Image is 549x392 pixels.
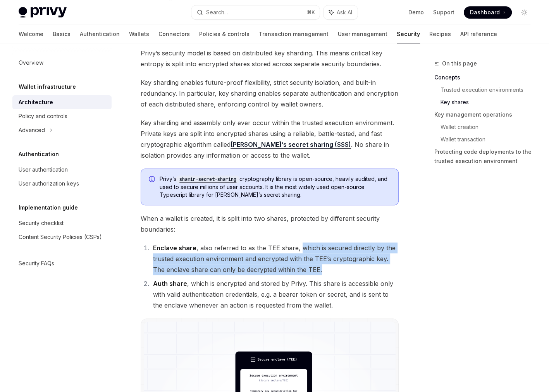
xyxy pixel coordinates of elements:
div: Content Security Policies (CSPs) [19,232,102,242]
div: Policy and controls [19,112,67,121]
div: User authentication [19,165,68,174]
span: Key sharding and assembly only ever occur within the trusted execution environment. Private keys ... [141,117,399,161]
button: Ask AI [324,5,358,19]
a: Wallets [129,25,149,43]
a: Overview [12,56,112,70]
a: Demo [408,9,424,16]
a: Wallet creation [441,121,537,133]
a: Security [397,25,420,43]
span: ⌘ K [307,9,315,15]
a: User authentication [12,163,112,177]
span: Privy’s security model is based on distributed key sharding. This means critical key entropy is s... [141,48,399,69]
a: Welcome [19,25,43,43]
a: Key management operations [434,108,537,121]
a: Wallet transaction [441,133,537,146]
span: Ask AI [337,9,352,16]
a: Authentication [80,25,120,43]
a: User management [338,25,387,43]
h5: Authentication [19,150,59,159]
a: API reference [460,25,497,43]
div: User authorization keys [19,179,79,188]
strong: Enclave share [153,244,196,252]
a: Support [433,9,454,16]
div: Architecture [19,98,53,107]
a: Policies & controls [199,25,250,43]
div: Advanced [19,126,45,135]
span: Privy’s cryptography library is open-source, heavily audited, and used to secure millions of user... [160,175,391,199]
a: Content Security Policies (CSPs) [12,230,112,244]
li: , which is encrypted and stored by Privy. This share is accessible only with valid authentication... [151,278,399,311]
a: User authorization keys [12,177,112,191]
div: Overview [19,58,43,67]
a: Key shares [441,96,537,108]
a: Trusted execution environments [441,84,537,96]
button: Search...⌘K [191,5,320,19]
div: Security checklist [19,218,64,228]
a: [PERSON_NAME]’s secret sharing (SSS) [231,141,351,149]
span: Key sharding enables future-proof flexibility, strict security isolation, and built-in redundancy... [141,77,399,110]
a: Dashboard [464,6,512,19]
span: Dashboard [470,9,500,16]
a: Connectors [158,25,190,43]
a: shamir-secret-sharing [176,175,239,182]
span: On this page [442,59,477,68]
div: Search... [206,8,228,17]
svg: Info [149,176,157,184]
a: Basics [53,25,71,43]
a: Protecting code deployments to the trusted execution environment [434,146,537,167]
h5: Wallet infrastructure [19,82,76,91]
code: shamir-secret-sharing [176,175,239,183]
img: light logo [19,7,67,18]
a: Security FAQs [12,256,112,270]
a: Concepts [434,71,537,84]
h5: Implementation guide [19,203,78,212]
a: Security checklist [12,216,112,230]
strong: Auth share [153,280,187,287]
button: Toggle dark mode [518,6,530,19]
li: , also referred to as the TEE share, which is secured directly by the trusted execution environme... [151,242,399,275]
div: Security FAQs [19,259,54,268]
a: Transaction management [259,25,329,43]
a: Policy and controls [12,109,112,123]
a: Architecture [12,95,112,109]
span: When a wallet is created, it is split into two shares, protected by different security boundaries: [141,213,399,235]
a: Recipes [429,25,451,43]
